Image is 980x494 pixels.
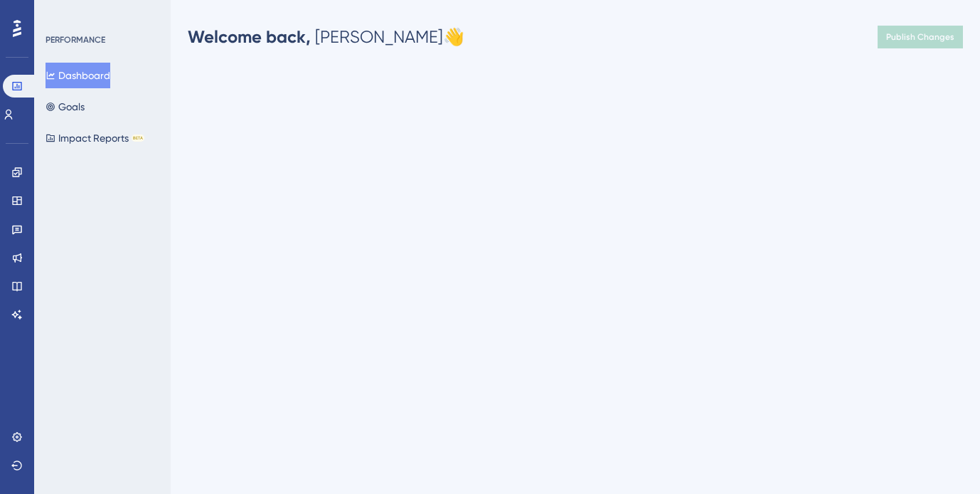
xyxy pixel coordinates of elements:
span: Welcome back, [188,26,311,47]
div: BETA [132,135,144,142]
button: Goals [46,94,85,120]
span: Publish Changes [886,31,954,43]
div: PERFORMANCE [46,34,105,46]
div: [PERSON_NAME] 👋 [188,26,464,48]
button: Dashboard [46,63,110,88]
button: Publish Changes [878,26,963,48]
button: Impact ReportsBETA [46,125,144,151]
